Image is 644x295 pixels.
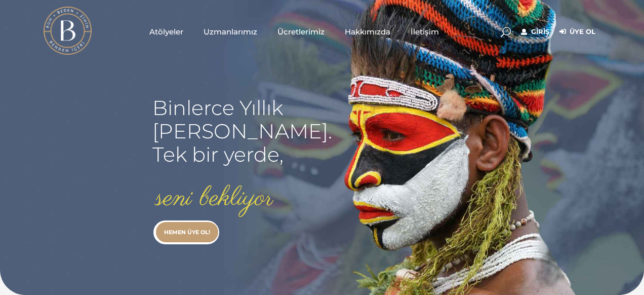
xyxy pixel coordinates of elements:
[400,6,449,57] a: İletişim
[559,26,595,38] a: Üye Ol
[44,7,92,55] img: light logo
[139,6,193,57] a: Atölyeler
[277,26,325,38] span: Ücretlerimiz
[267,6,335,57] a: Ücretlerimiz
[335,6,400,57] a: Hakkımızda
[204,26,257,38] span: Uzmanlarımız
[193,6,267,57] a: Uzmanlarımız
[152,96,332,166] rs-layer: Binlerce Yıllık [PERSON_NAME]. Tek bir yerde,
[156,183,273,213] rs-layer: seni bekliyor
[156,222,218,242] a: HEMEN ÜYE OL!
[521,26,549,38] a: Giriş
[149,26,183,38] span: Atölyeler
[411,26,439,38] span: İletişim
[345,26,390,38] span: Hakkımızda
